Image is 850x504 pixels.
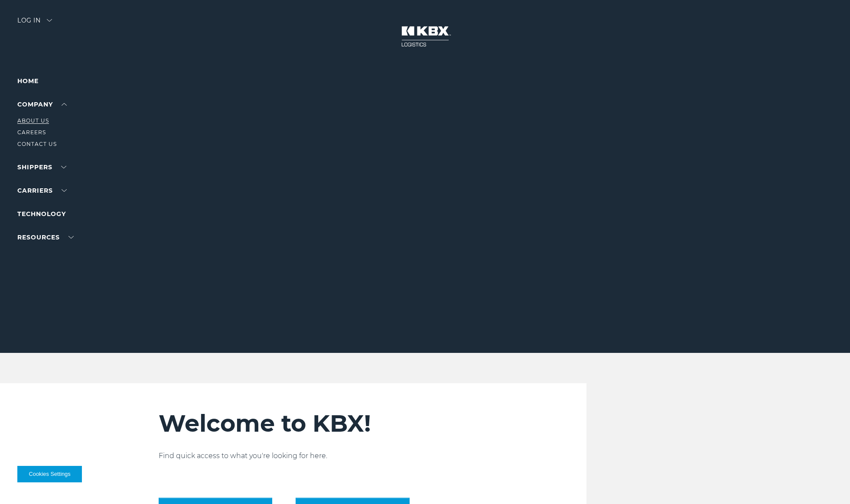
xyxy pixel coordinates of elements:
a: RESOURCES [17,233,74,241]
a: Careers [17,129,46,136]
button: Cookies Settings [17,466,82,482]
a: Carriers [17,187,67,194]
img: kbx logo [393,17,458,55]
h2: Welcome to KBX! [159,409,541,438]
div: Log in [17,17,52,30]
a: Company [17,100,67,108]
img: arrow [47,19,52,22]
a: Home [17,77,39,85]
a: Technology [17,210,66,218]
p: Find quick access to what you're looking for here. [159,451,541,461]
a: Contact Us [17,141,57,147]
a: SHIPPERS [17,163,66,171]
a: About Us [17,117,49,124]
